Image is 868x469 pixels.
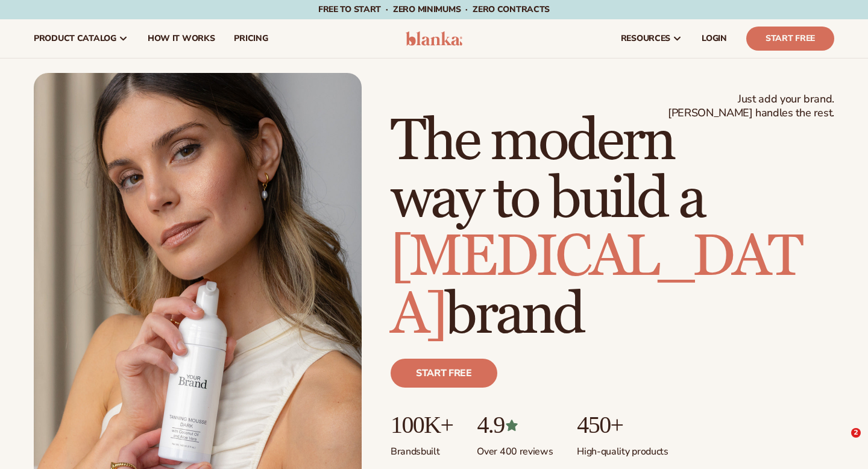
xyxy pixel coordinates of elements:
[668,92,834,121] span: Just add your brand. [PERSON_NAME] handles the rest.
[477,438,553,458] p: Over 400 reviews
[318,4,550,15] span: Free to start · ZERO minimums · ZERO contracts
[851,428,861,438] span: 2
[391,359,497,388] a: Start free
[148,34,215,43] span: How It Works
[621,34,670,43] span: resources
[692,19,737,58] a: LOGIN
[577,438,668,458] p: High-quality products
[477,412,553,438] p: 4.9
[611,19,692,58] a: resources
[34,34,116,43] span: product catalog
[234,34,268,43] span: pricing
[224,19,277,58] a: pricing
[702,34,727,43] span: LOGIN
[391,438,453,458] p: Brands built
[138,19,225,58] a: How It Works
[826,428,855,457] iframe: Intercom live chat
[24,19,138,58] a: product catalog
[746,27,834,51] a: Start Free
[391,222,800,350] span: [MEDICAL_DATA]
[406,31,463,46] img: logo
[577,412,668,438] p: 450+
[391,113,834,344] h1: The modern way to build a brand
[391,412,453,438] p: 100K+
